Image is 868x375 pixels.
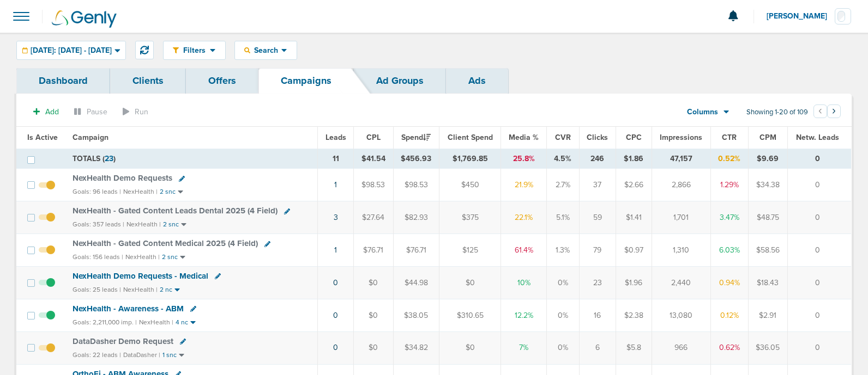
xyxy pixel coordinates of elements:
[334,213,338,222] a: 3
[710,149,748,169] td: 0.52%
[66,149,318,169] td: TOTALS ( )
[334,245,337,255] a: 1
[501,201,547,234] td: 22.1%
[186,68,258,94] a: Offers
[501,267,547,299] td: 10%
[123,351,160,359] small: DataDasher |
[73,336,173,346] span: DataDasher Demo Request
[501,234,547,267] td: 61.4%
[354,68,446,94] a: Ad Groups
[547,234,580,267] td: 1.3%
[393,299,439,331] td: $38.05
[393,234,439,267] td: $76.71
[354,299,393,331] td: $0
[579,331,616,364] td: 6
[52,10,117,28] img: Genly
[393,331,439,364] td: $34.82
[105,154,113,163] span: 23
[354,201,393,234] td: $27.64
[125,253,160,261] small: NexHealth |
[787,234,851,267] td: 0
[547,169,580,201] td: 2.7%
[787,331,851,364] td: 0
[110,68,186,94] a: Clients
[16,68,110,94] a: Dashboard
[748,169,787,201] td: $34.38
[160,188,176,196] small: 2 snc
[354,234,393,267] td: $76.71
[439,149,501,169] td: $1,769.85
[366,133,381,142] span: CPL
[748,267,787,299] td: $18.43
[652,267,710,299] td: 2,440
[652,149,710,169] td: 47,157
[27,133,58,142] span: Is Active
[354,267,393,299] td: $0
[333,343,338,352] a: 0
[547,267,580,299] td: 0%
[176,318,188,327] small: 4 nc
[123,188,158,195] small: NexHealth |
[439,331,501,364] td: $0
[501,299,547,331] td: 12.2%
[626,133,642,142] span: CPC
[73,271,208,281] span: NexHealth Demo Requests - Medical
[827,104,841,118] button: Go to next page
[547,299,580,331] td: 0%
[333,278,338,287] a: 0
[509,133,539,142] span: Media %
[787,267,851,299] td: 0
[439,201,501,234] td: $375
[722,133,737,142] span: CTR
[579,299,616,331] td: 16
[160,286,172,294] small: 2 nc
[748,234,787,267] td: $58.56
[579,149,616,169] td: 246
[163,220,179,229] small: 2 snc
[162,351,177,359] small: 1 snc
[258,68,354,94] a: Campaigns
[333,311,338,320] a: 0
[796,133,839,142] span: Netw. Leads
[393,149,439,169] td: $456.93
[45,107,59,116] span: Add
[27,104,65,120] button: Add
[334,180,337,189] a: 1
[616,201,652,234] td: $1.41
[393,201,439,234] td: $82.93
[501,149,547,169] td: 25.8%
[710,234,748,267] td: 6.03%
[318,149,354,169] td: 11
[746,108,808,117] span: Showing 1-20 of 109
[501,169,547,201] td: 21.9%
[73,351,121,359] small: Goals: 22 leads |
[710,169,748,201] td: 1.29%
[748,331,787,364] td: $36.05
[547,331,580,364] td: 0%
[73,253,123,261] small: Goals: 156 leads |
[73,173,172,183] span: NexHealth Demo Requests
[587,133,608,142] span: Clicks
[616,149,652,169] td: $1.86
[748,299,787,331] td: $2.91
[325,133,346,142] span: Leads
[652,299,710,331] td: 13,080
[555,133,571,142] span: CVR
[767,13,835,20] span: [PERSON_NAME]
[787,201,851,234] td: 0
[787,169,851,201] td: 0
[616,299,652,331] td: $2.38
[501,331,547,364] td: 7%
[710,267,748,299] td: 0.94%
[139,318,173,326] small: NexHealth |
[579,169,616,201] td: 37
[393,267,439,299] td: $44.98
[162,253,178,261] small: 2 snc
[687,107,718,118] span: Columns
[73,238,258,248] span: NexHealth - Gated Content Medical 2025 (4 Field)
[652,234,710,267] td: 1,310
[787,149,851,169] td: 0
[616,169,652,201] td: $2.66
[439,169,501,201] td: $450
[579,201,616,234] td: 59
